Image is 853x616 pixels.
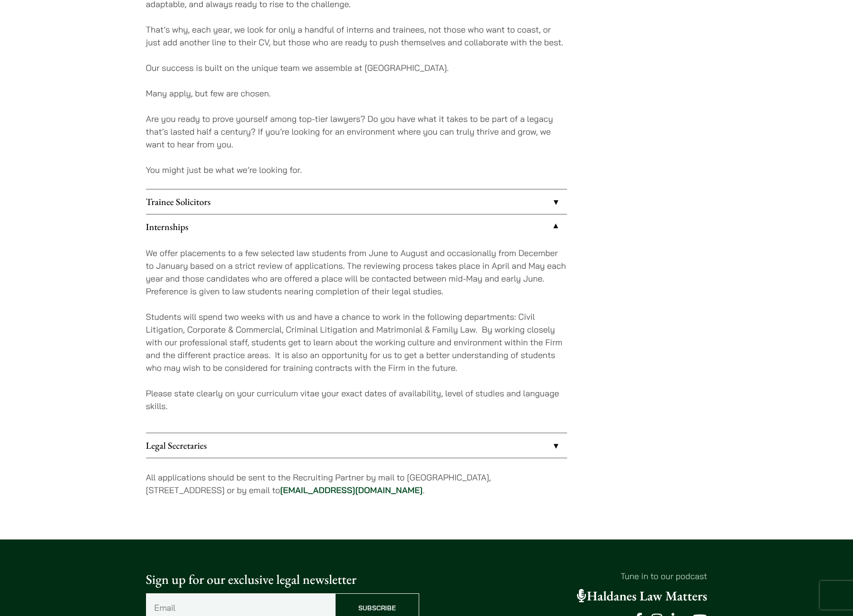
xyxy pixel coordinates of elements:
p: That’s why, each year, we look for only a handful of interns and trainees, not those who want to ... [146,23,567,49]
a: Internships [146,214,567,239]
p: We offer placements to a few selected law students from June to August and occasionally from Dece... [146,247,567,298]
p: Many apply, but few are chosen. [146,87,567,100]
a: Trainee Solicitors [146,189,567,214]
p: Tune in to our podcast [434,570,707,582]
a: Legal Secretaries [146,433,567,458]
a: [EMAIL_ADDRESS][DOMAIN_NAME] [280,485,423,496]
p: Our success is built on the unique team we assemble at [GEOGRAPHIC_DATA]. [146,61,567,74]
p: Please state clearly on your curriculum vitae your exact dates of availability, level of studies ... [146,387,567,412]
p: All applications should be sent to the Recruiting Partner by mail to [GEOGRAPHIC_DATA], [STREET_A... [146,471,567,496]
p: Are you ready to prove yourself among top-tier lawyers? Do you have what it takes to be part of a... [146,112,567,151]
p: Students will spend two weeks with us and have a chance to work in the following departments: Civ... [146,310,567,374]
a: Haldanes Law Matters [577,588,707,605]
div: Internships [146,239,567,433]
p: You might just be what we’re looking for. [146,163,567,176]
p: Sign up for our exclusive legal newsletter [146,570,419,590]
